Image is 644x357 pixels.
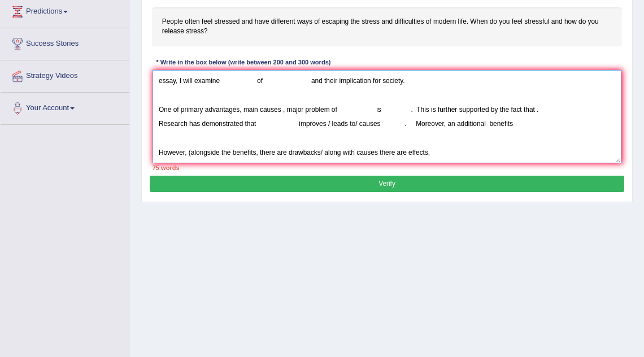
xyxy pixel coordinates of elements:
button: Verify [150,176,624,192]
a: Your Account [1,93,129,121]
div: * Write in the box below (write between 200 and 300 words) [153,58,334,68]
a: Success Stories [1,28,129,56]
a: Strategy Videos [1,60,129,89]
h4: People often feel stressed and have different ways of escaping the stress and difficulties of mod... [153,7,622,46]
div: 75 words [153,163,622,172]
